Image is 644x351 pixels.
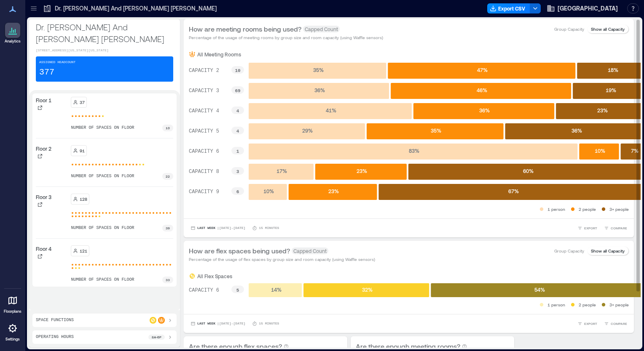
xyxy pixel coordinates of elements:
[189,256,375,263] p: Percentage of the usage of flex spaces by group size and room capacity (using Waffle sensors)
[189,88,219,94] text: CAPACITY 3
[36,317,74,324] p: Space Functions
[409,148,419,154] text: 83 %
[189,108,219,114] text: CAPACITY 4
[591,247,625,254] p: Show all Capacity
[5,337,20,342] p: Settings
[36,97,51,104] p: Floor 1
[584,321,597,326] span: EXPORT
[189,24,301,34] p: How are meeting rooms being used?
[36,334,74,340] p: Operating Hours
[558,4,618,13] span: [GEOGRAPHIC_DATA]
[611,321,627,326] span: COMPARE
[554,247,584,254] p: Group Capacity
[189,128,219,134] text: CAPACITY 5
[523,168,534,174] text: 60 %
[71,277,134,283] p: number of spaces on floor
[36,245,51,252] p: Floor 4
[80,196,87,202] p: 128
[189,189,219,195] text: CAPACITY 9
[189,319,247,328] button: Last Week |[DATE]-[DATE]
[602,319,629,328] button: COMPARE
[584,226,597,231] span: EXPORT
[189,287,219,293] text: CAPACITY 6
[189,169,219,175] text: CAPACITY 8
[189,224,247,232] button: Last Week |[DATE]-[DATE]
[80,99,85,106] p: 37
[431,128,441,133] text: 35 %
[302,128,313,133] text: 29 %
[362,287,373,292] text: 32 %
[71,125,134,131] p: number of spaces on floor
[259,321,279,326] p: 15 minutes
[602,224,629,232] button: COMPARE
[71,173,134,180] p: number of spaces on floor
[1,290,24,316] a: Floorplans
[36,145,51,152] p: Floor 2
[357,168,367,174] text: 23 %
[544,2,620,15] button: [GEOGRAPHIC_DATA]
[609,206,629,213] p: 3+ people
[609,301,629,308] p: 3+ people
[36,21,173,45] p: Dr. [PERSON_NAME] And [PERSON_NAME] [PERSON_NAME]
[189,246,290,256] p: How are flex spaces being used?
[591,26,625,32] p: Show all Capacity
[189,34,383,41] p: Percentage of the usage of meeting rooms by group size and room capacity (using Waffle sensors)
[71,225,134,231] p: number of spaces on floor
[259,226,279,231] p: 15 minutes
[189,68,219,74] text: CAPACITY 2
[328,188,339,194] text: 23 %
[152,335,161,340] p: 8a - 6p
[576,224,599,232] button: EXPORT
[166,277,170,282] p: 33
[80,147,85,154] p: 91
[313,67,324,73] text: 35 %
[197,273,232,279] p: All Flex Spaces
[271,287,281,292] text: 14 %
[166,226,170,231] p: 39
[39,66,54,78] p: 377
[487,3,530,13] button: Export CSV
[292,247,328,254] span: Capped Count
[36,194,51,200] p: Floor 3
[608,67,618,73] text: 18 %
[3,318,23,344] a: Settings
[597,107,607,113] text: 23 %
[579,301,596,308] p: 2 people
[189,149,219,154] text: CAPACITY 6
[166,174,170,179] p: 22
[554,26,584,32] p: Group Capacity
[263,188,274,194] text: 10 %
[605,87,616,93] text: 19 %
[5,39,21,44] p: Analytics
[547,301,565,308] p: 1 person
[2,20,23,46] a: Analytics
[579,206,596,213] p: 2 people
[303,26,340,32] span: Capped Count
[508,188,519,194] text: 67 %
[534,287,545,292] text: 54 %
[39,60,75,65] p: Assigned Headcount
[55,4,217,13] p: Dr. [PERSON_NAME] And [PERSON_NAME] [PERSON_NAME]
[477,67,488,73] text: 47 %
[595,148,605,154] text: 10 %
[476,87,487,93] text: 46 %
[197,51,241,58] p: All Meeting Rooms
[36,48,173,53] p: [STREET_ADDRESS][US_STATE][US_STATE]
[572,128,582,133] text: 36 %
[314,87,325,93] text: 36 %
[276,168,287,174] text: 17 %
[166,125,170,130] p: 10
[479,107,490,113] text: 36 %
[547,206,565,213] p: 1 person
[4,309,21,314] p: Floorplans
[576,319,599,328] button: EXPORT
[326,107,336,113] text: 41 %
[611,226,627,231] span: COMPARE
[631,148,639,154] text: 7 %
[80,247,87,254] p: 121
